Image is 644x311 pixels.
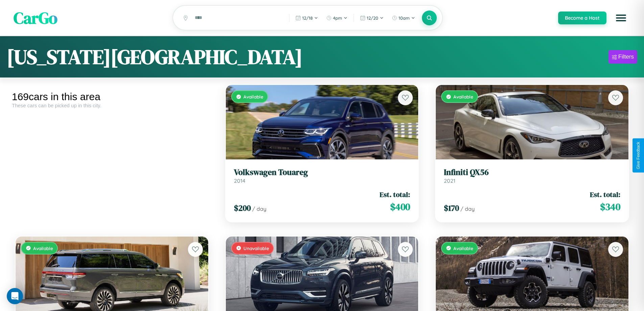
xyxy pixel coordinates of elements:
span: 4pm [333,15,342,21]
button: 10am [388,13,419,23]
button: Become a Host [558,12,606,24]
span: / day [252,205,266,212]
span: 10am [399,15,410,21]
div: Give Feedback [636,142,641,169]
span: Est. total: [380,190,410,199]
span: Available [243,94,263,99]
span: $ 340 [600,200,620,214]
button: Open menu [612,8,630,27]
span: 2014 [234,177,245,184]
span: 2021 [444,177,455,184]
button: Filters [609,50,637,64]
span: 12 / 20 [367,15,378,21]
span: $ 200 [234,202,251,214]
h3: Infiniti QX56 [444,168,620,177]
span: Available [33,245,53,251]
h3: Volkswagen Touareg [234,168,410,177]
span: Est. total: [590,190,620,199]
span: Available [453,94,473,99]
span: Unavailable [243,245,269,251]
a: Volkswagen Touareg2014 [234,168,410,184]
span: $ 400 [390,200,410,214]
span: CarGo [14,7,57,29]
div: Filters [618,53,634,60]
div: These cars can be picked up in this city. [12,103,212,108]
span: $ 170 [444,202,459,214]
button: 4pm [323,13,351,23]
span: Available [453,245,473,251]
span: / day [460,205,475,212]
h1: [US_STATE][GEOGRAPHIC_DATA] [7,43,303,71]
div: Open Intercom Messenger [7,288,23,304]
span: 12 / 18 [302,15,313,21]
button: 12/18 [292,13,321,23]
button: 12/20 [357,13,387,23]
a: Infiniti QX562021 [444,168,620,184]
div: 169 cars in this area [12,91,212,103]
